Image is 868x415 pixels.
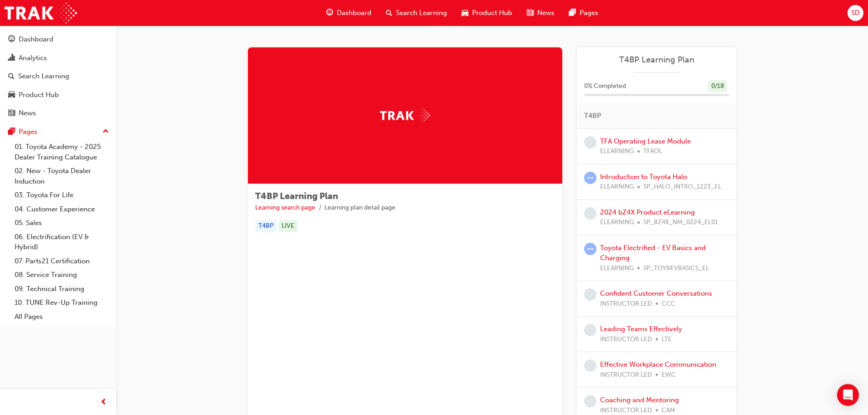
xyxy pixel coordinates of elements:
[8,36,15,44] span: guage-icon
[11,282,113,296] a: 09. Technical Training
[19,53,47,63] div: Analytics
[4,87,113,103] a: Product Hub
[584,243,596,255] span: learningRecordVerb_ATTEMPT-icon
[379,4,454,22] a: search-iconSearch Learning
[600,334,652,345] span: INSTRUCTOR LED
[4,68,113,85] a: Search Learning
[662,299,675,309] span: CCC
[11,296,113,310] a: 10. TUNE Rev-Up Training
[708,80,727,92] div: 0 / 18
[386,7,392,19] span: search-icon
[19,127,37,137] div: Pages
[454,4,519,22] a: car-iconProduct Hub
[11,188,113,202] a: 03. Toyota For Life
[584,136,596,149] span: learningRecordVerb_NONE-icon
[11,216,113,230] a: 05. Sales
[255,220,277,232] div: T4BP
[4,29,113,123] button: DashboardAnalyticsSearch LearningProduct HubNews
[600,396,679,404] a: Coaching and Mentoring
[584,172,596,184] span: learningRecordVerb_ATTEMPT-icon
[580,8,598,18] span: Pages
[11,140,113,164] a: 01. Toyota Academy - 2025 Dealer Training Catalogue
[11,164,113,188] a: 02. New - Toyota Dealer Induction
[600,289,712,297] a: Confident Customer Conversations
[255,204,315,211] a: Learning search page
[11,254,113,268] a: 07. Parts21 Certification
[8,91,15,99] span: car-icon
[5,3,77,23] img: Trak
[584,395,596,407] span: learningRecordVerb_NONE-icon
[337,8,371,18] span: Dashboard
[600,173,687,181] a: Introduction to Toyota Halo
[319,4,379,22] a: guage-iconDashboard
[4,105,113,122] a: News
[19,90,59,100] div: Product Hub
[662,370,676,380] span: EWC
[600,360,716,369] a: Effective Workplace Communication
[643,217,718,228] span: SP_BZ4X_NM_0224_EL01
[4,31,113,48] a: Dashboard
[600,217,634,228] span: ELEARNING
[837,384,859,406] div: Open Intercom Messenger
[11,230,113,254] a: 06. Electrification (EV & Hybrid)
[584,55,729,65] a: T4BP Learning Plan
[584,359,596,372] span: learningRecordVerb_NONE-icon
[527,7,534,19] span: news-icon
[396,8,447,18] span: Search Learning
[600,182,634,192] span: ELEARNING
[600,263,634,274] span: ELEARNING
[643,182,721,192] span: SP_HALO_INTRO_1223_EL
[643,263,709,274] span: SP_TOYBEVBASICS_EL
[380,108,430,123] img: Trak
[8,128,15,136] span: pages-icon
[600,299,652,309] span: INSTRUCTOR LED
[278,220,298,232] div: LIVE
[472,8,512,18] span: Product Hub
[4,50,113,67] a: Analytics
[584,207,596,220] span: learningRecordVerb_NONE-icon
[662,334,672,345] span: LTE
[600,208,695,216] a: 2024 bZ4X Product eLearning
[11,202,113,216] a: 04. Customer Experience
[537,8,555,18] span: News
[584,81,626,92] span: 0 % Completed
[326,7,333,19] span: guage-icon
[584,288,596,301] span: learningRecordVerb_NONE-icon
[8,109,15,118] span: news-icon
[569,7,576,19] span: pages-icon
[18,71,69,82] div: Search Learning
[103,126,109,138] span: up-icon
[584,111,601,121] span: T4BP
[847,5,863,21] button: SD
[4,123,113,140] button: Pages
[8,54,15,62] span: chart-icon
[19,34,53,45] div: Dashboard
[11,268,113,282] a: 08. Service Training
[600,137,691,145] a: TFA Operating Lease Module
[584,324,596,336] span: learningRecordVerb_NONE-icon
[519,4,562,22] a: news-iconNews
[8,72,15,81] span: search-icon
[600,370,652,380] span: INSTRUCTOR LED
[600,146,634,157] span: ELEARNING
[600,325,682,333] a: Leading Teams Effectively
[11,310,113,324] a: All Pages
[600,244,706,262] a: Toyota Electrified - EV Basics and Charging
[100,397,107,408] span: prev-icon
[324,203,395,213] li: Learning plan detail page
[462,7,468,19] span: car-icon
[19,108,36,118] div: News
[562,4,606,22] a: pages-iconPages
[255,191,338,201] span: T4BP Learning Plan
[643,146,662,157] span: TFAOL
[851,8,860,18] span: SD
